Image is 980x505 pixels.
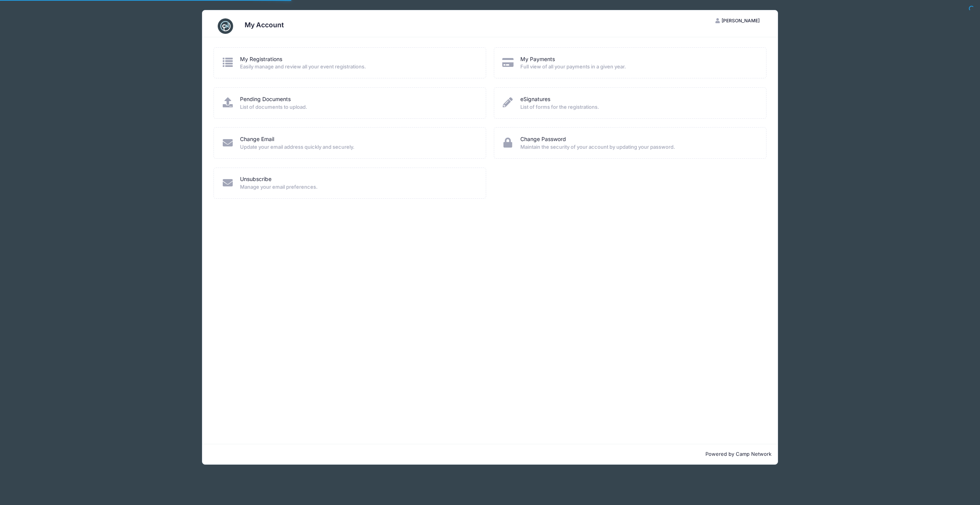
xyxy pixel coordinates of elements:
[209,450,771,458] p: Powered by Camp Network
[240,55,282,63] a: My Registrations
[709,14,766,27] button: [PERSON_NAME]
[245,21,284,29] h3: My Account
[240,95,291,103] a: Pending Documents
[240,183,476,191] span: Manage your email preferences.
[520,143,756,151] span: Maintain the security of your account by updating your password.
[722,18,760,23] span: [PERSON_NAME]
[240,63,476,71] span: Easily manage and review all your event registrations.
[520,103,756,111] span: List of forms for the registrations.
[520,95,550,103] a: eSignatures
[218,18,233,34] img: CampNetwork
[240,175,271,183] a: Unsubscribe
[520,135,566,143] a: Change Password
[240,143,476,151] span: Update your email address quickly and securely.
[520,63,756,71] span: Full view of all your payments in a given year.
[240,103,476,111] span: List of documents to upload.
[520,55,555,63] a: My Payments
[240,135,274,143] a: Change Email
